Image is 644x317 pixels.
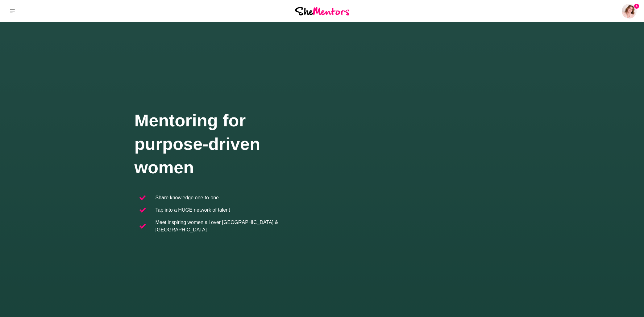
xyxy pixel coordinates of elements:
p: Share knowledge one-to-one [156,194,219,201]
h1: Mentoring for purpose-driven women [135,109,322,179]
p: Tap into a HUGE network of talent [156,206,230,214]
p: Meet inspiring women all over [GEOGRAPHIC_DATA] & [GEOGRAPHIC_DATA] [156,219,317,234]
img: Amanda Greenman [622,4,637,19]
a: Amanda Greenman4 [622,4,637,19]
img: She Mentors Logo [295,7,349,15]
span: 4 [634,4,639,9]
